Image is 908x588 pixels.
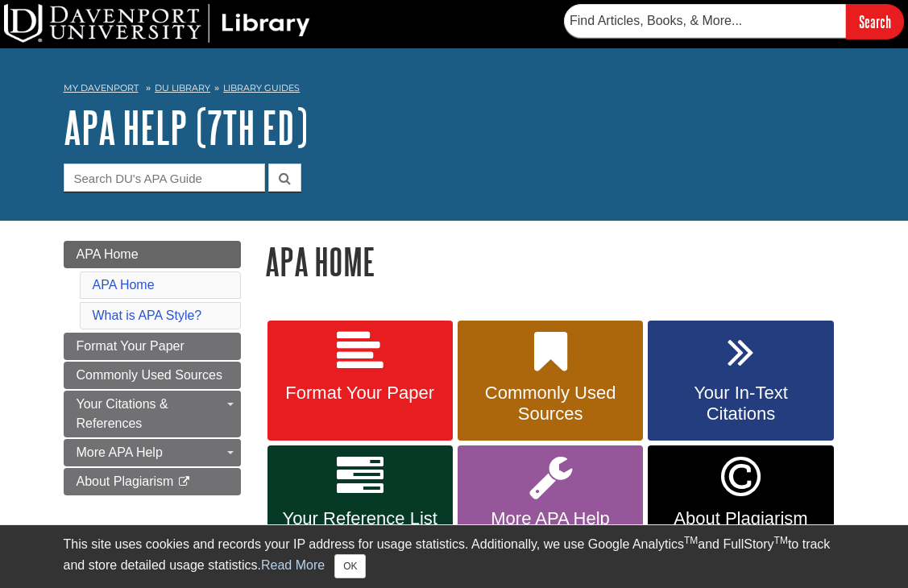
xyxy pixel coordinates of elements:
a: DU Library [155,82,210,93]
input: Search DU's APA Guide [64,164,265,192]
span: More APA Help [77,445,163,459]
a: More APA Help [458,445,643,569]
a: APA Home [64,241,241,268]
a: Link opens in new window [648,445,833,569]
a: Commonly Used Sources [458,321,643,441]
span: Your Citations & References [77,397,168,430]
a: Format Your Paper [64,333,241,360]
span: About Plagiarism [660,508,821,529]
i: This link opens in a new window [177,477,191,487]
img: DU Library [4,4,310,43]
div: This site uses cookies and records your IP address for usage statistics. Additionally, we use Goo... [64,535,845,578]
nav: breadcrumb [64,77,845,103]
button: Close [334,554,366,578]
a: APA Help (7th Ed) [64,102,308,152]
form: Searches DU Library's articles, books, and more [564,4,904,39]
span: More APA Help [470,508,631,529]
a: Commonly Used Sources [64,362,241,389]
a: What is APA Style? [93,308,202,322]
sup: TM [684,535,698,546]
span: APA Home [77,247,139,261]
span: Commonly Used Sources [470,383,631,424]
h1: APA Home [265,241,845,282]
span: About Plagiarism [77,474,174,488]
a: More APA Help [64,439,241,466]
a: Read More [261,558,325,572]
a: Your Citations & References [64,391,241,437]
a: Format Your Paper [267,321,453,441]
input: Search [846,4,904,39]
a: APA Home [93,278,155,292]
span: Format Your Paper [77,339,185,353]
a: Your In-Text Citations [648,321,833,441]
sup: TM [774,535,788,546]
a: Your Reference List [267,445,453,569]
span: Your Reference List [280,508,441,529]
a: My Davenport [64,81,139,95]
a: About Plagiarism [64,468,241,495]
span: Your In-Text Citations [660,383,821,424]
input: Find Articles, Books, & More... [564,4,846,38]
a: Library Guides [223,82,300,93]
span: Format Your Paper [280,383,441,404]
span: Commonly Used Sources [77,368,222,382]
